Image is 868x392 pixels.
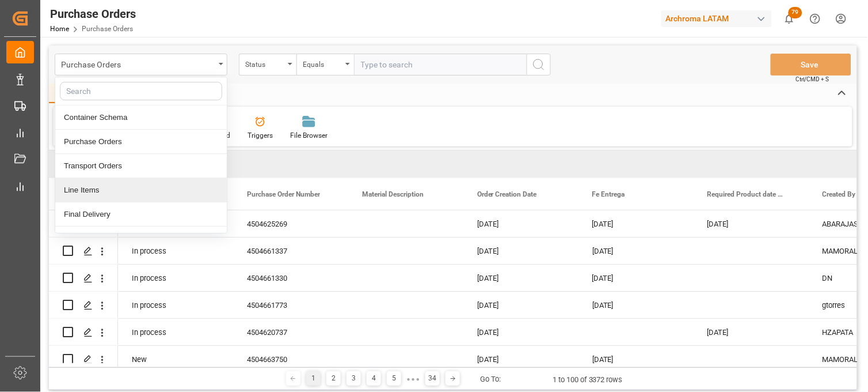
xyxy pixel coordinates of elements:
div: 4504663750 [233,346,348,372]
div: Press SPACE to select this row. [49,319,118,346]
div: Press SPACE to select this row. [49,292,118,319]
span: Material Description [362,190,424,198]
div: [DATE] [694,319,809,345]
div: Transport Orders [55,154,227,178]
div: 4504661330 [233,265,348,291]
div: 1 [306,371,321,386]
div: 5 [387,371,401,386]
div: Status [245,56,284,70]
div: [DATE] [463,292,578,318]
div: 1 to 100 of 3372 rows [553,374,623,386]
button: open menu [296,54,354,76]
div: [DATE] [463,319,578,345]
div: [DATE] [578,210,694,237]
div: Press SPACE to select this row. [49,210,118,238]
button: open menu [239,54,296,76]
div: Purchase Orders [61,56,215,71]
div: Press SPACE to select this row. [49,346,118,373]
div: Purchase Orders [50,5,136,22]
div: Purchase Orders [55,130,227,154]
div: 4504625269 [233,210,348,237]
a: Home [50,25,69,33]
div: [DATE] [578,238,694,264]
div: Equals [303,56,342,70]
div: ● ● ● [407,375,420,383]
div: 4504620737 [233,319,348,345]
div: Line Items [55,178,227,202]
div: Container Schema [55,105,227,130]
div: Go To: [480,374,501,385]
span: Required Product date (AB) [707,190,785,198]
div: 2 [326,371,341,386]
div: Additionals [55,227,227,251]
div: 4 [367,371,381,386]
button: Save [771,54,851,76]
div: Home [49,84,88,103]
div: In process [118,292,233,318]
div: Final Delivery [55,202,227,227]
span: Fe Entrega [592,190,625,198]
span: Purchase Order Number [247,190,320,198]
div: Triggers [248,130,273,141]
div: Archroma LATAM [661,10,772,27]
span: Order Creation Date [477,190,537,198]
div: File Browser [290,130,328,141]
div: [DATE] [463,265,578,291]
div: New [118,346,233,372]
input: Search [60,82,222,100]
button: Help Center [802,6,828,32]
span: Created By [823,190,856,198]
button: search button [527,54,551,76]
button: Archroma LATAM [661,7,776,29]
button: close menu [55,54,227,76]
div: [DATE] [578,292,694,318]
div: [DATE] [578,265,694,291]
input: Type to search [354,54,527,76]
div: [DATE] [463,210,578,237]
div: [DATE] [463,346,578,372]
div: 34 [425,371,440,386]
div: 4504661337 [233,238,348,264]
div: In process [118,319,233,345]
div: Press SPACE to select this row. [49,238,118,265]
div: 4504661773 [233,292,348,318]
button: show 79 new notifications [776,6,802,32]
div: [DATE] [578,346,694,372]
span: Ctrl/CMD + S [796,75,829,84]
span: 79 [789,7,802,18]
div: 3 [347,371,361,386]
div: In process [118,238,233,264]
div: Press SPACE to select this row. [49,265,118,292]
div: [DATE] [694,210,809,237]
div: In process [118,265,233,291]
div: [DATE] [463,238,578,264]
